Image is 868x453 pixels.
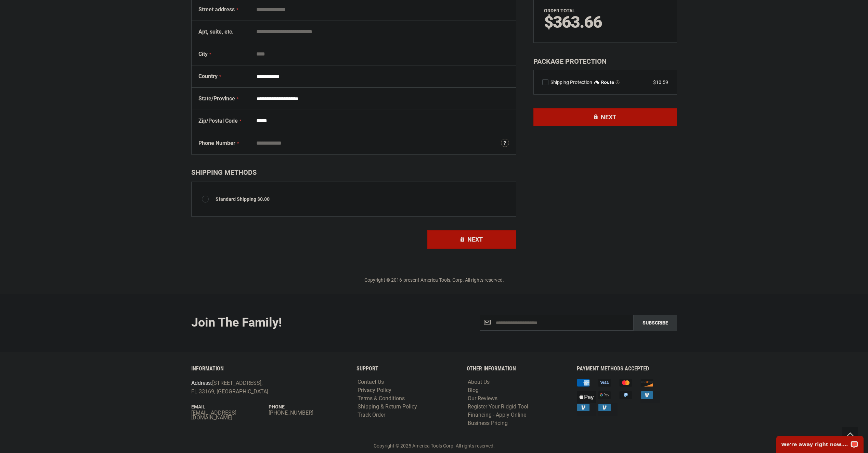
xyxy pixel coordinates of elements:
[357,366,456,372] h6: SUPPORT
[616,80,620,84] span: Learn more
[191,316,429,330] div: Join the Family!
[356,395,406,402] a: Terms & Conditions
[191,380,212,386] span: Address:
[772,431,868,453] iframe: LiveChat chat widget
[191,411,269,420] a: [EMAIL_ADDRESS][DOMAIN_NAME]
[653,79,668,86] div: $10.59
[533,108,677,126] button: Next
[356,379,386,385] a: Contact Us
[257,196,270,202] span: $0.00
[191,379,315,396] p: [STREET_ADDRESS], FL 33169, [GEOGRAPHIC_DATA]
[634,315,677,331] button: Subscribe
[467,236,483,243] span: Next
[191,168,516,176] div: Shipping Methods
[356,412,387,418] a: Track Order
[198,95,235,102] span: State/Province
[466,395,499,402] a: Our Reviews
[269,403,346,411] p: Phone
[542,79,668,86] div: route shipping protection selector element
[550,79,592,85] span: Shipping Protection
[216,196,256,202] span: Standard Shipping
[198,73,218,79] span: Country
[190,277,679,283] div: Copyright © 2016-present America Tools, Corp. All rights reserved.
[191,403,269,411] p: Email
[198,51,208,57] span: City
[467,366,567,372] h6: OTHER INFORMATION
[466,404,530,410] a: Register Your Ridgid Tool
[191,366,346,372] h6: INFORMATION
[191,442,677,450] p: Copyright © 2025 America Tools Corp. All rights reserved.
[533,57,677,66] div: Package Protection
[544,12,602,32] span: $363.66
[466,412,528,418] a: Financing - Apply Online
[466,387,480,394] a: Blog
[198,140,235,146] span: Phone Number
[466,379,491,385] a: About Us
[601,113,616,121] span: Next
[356,387,393,394] a: Privacy Policy
[427,230,516,249] button: Next
[577,366,677,372] h6: PAYMENT METHODS ACCEPTED
[198,6,235,13] span: Street address
[643,320,668,326] span: Subscribe
[466,420,509,427] a: Business Pricing
[356,404,419,410] a: Shipping & Return Policy
[198,118,238,124] span: Zip/Postal Code
[198,28,234,35] span: Apt, suite, etc.
[269,411,346,415] a: [PHONE_NUMBER]
[544,8,575,13] strong: Order Total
